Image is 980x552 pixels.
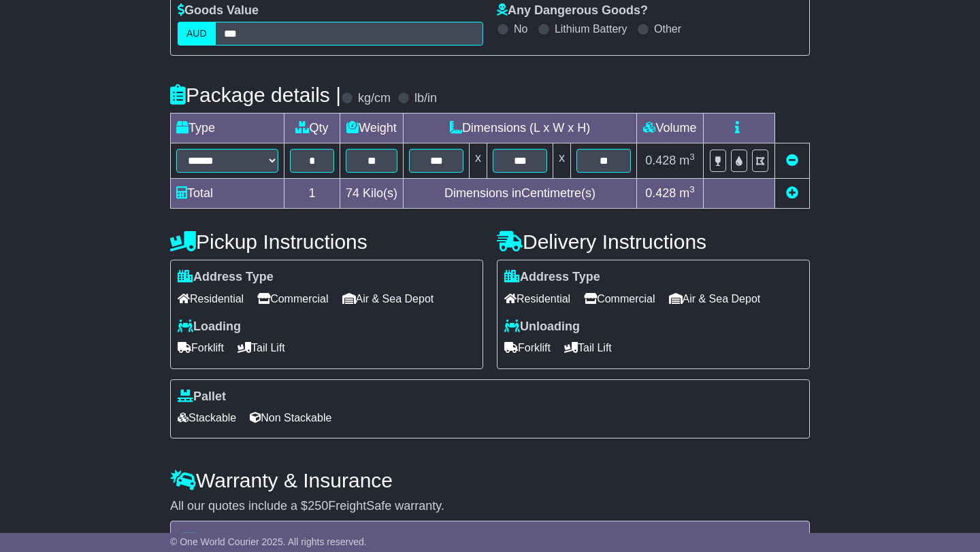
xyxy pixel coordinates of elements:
[178,390,226,404] label: Pallet
[470,143,487,179] td: x
[504,337,551,358] span: Forklift
[645,154,676,167] span: 0.428
[497,3,648,18] label: Any Dangerous Goods?
[171,114,284,143] td: Type
[414,91,437,106] label: lb/in
[238,337,285,358] span: Tail Lift
[679,186,695,200] span: m
[504,270,600,285] label: Address Type
[284,179,340,209] td: 1
[689,184,695,194] sup: 3
[514,22,527,35] label: No
[564,337,612,358] span: Tail Lift
[346,186,359,200] span: 74
[342,288,434,309] span: Air & Sea Depot
[340,114,404,143] td: Weight
[404,114,637,143] td: Dimensions (L x W x H)
[340,179,404,209] td: Kilo(s)
[308,499,328,513] span: 250
[584,288,655,309] span: Commercial
[553,143,571,179] td: x
[178,270,274,285] label: Address Type
[504,320,580,334] label: Unloading
[170,469,810,491] h4: Warranty & Insurance
[404,179,637,209] td: Dimensions in Centimetre(s)
[178,22,216,46] label: AUD
[786,154,798,167] a: Remove this item
[178,288,244,309] span: Residential
[637,114,704,143] td: Volume
[178,407,236,428] span: Stackable
[257,288,328,309] span: Commercial
[178,3,259,18] label: Goods Value
[171,179,284,209] td: Total
[170,499,810,514] div: All our quotes include a $ FreightSafe warranty.
[555,22,627,35] label: Lithium Battery
[497,230,810,253] h4: Delivery Instructions
[178,320,241,334] label: Loading
[250,407,331,428] span: Non Stackable
[178,337,224,358] span: Forklift
[679,154,695,167] span: m
[669,288,761,309] span: Air & Sea Depot
[358,91,391,106] label: kg/cm
[170,536,367,547] span: © One World Courier 2025. All rights reserved.
[504,288,570,309] span: Residential
[689,152,695,162] sup: 3
[284,114,340,143] td: Qty
[654,22,681,35] label: Other
[170,84,341,106] h4: Package details |
[170,230,483,253] h4: Pickup Instructions
[786,186,798,200] a: Add new item
[645,186,676,200] span: 0.428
